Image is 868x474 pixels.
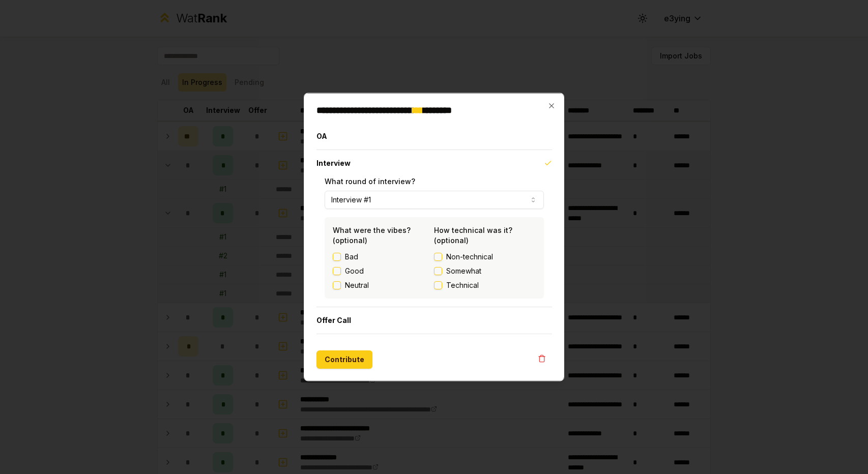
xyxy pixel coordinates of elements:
button: Somewhat [434,267,442,275]
label: Neutral [345,280,369,290]
div: Interview [316,176,552,307]
span: Technical [446,280,479,290]
label: Bad [345,252,358,262]
button: Offer Call [316,307,552,334]
button: Technical [434,281,442,289]
label: Good [345,266,364,276]
span: Non-technical [446,252,493,262]
button: Contribute [316,350,372,369]
span: Somewhat [446,266,481,276]
button: Non-technical [434,253,442,261]
button: OA [316,123,552,150]
label: How technical was it? (optional) [434,226,512,245]
label: What were the vibes? (optional) [333,226,411,245]
label: What round of interview? [325,177,415,186]
button: Interview [316,150,552,176]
